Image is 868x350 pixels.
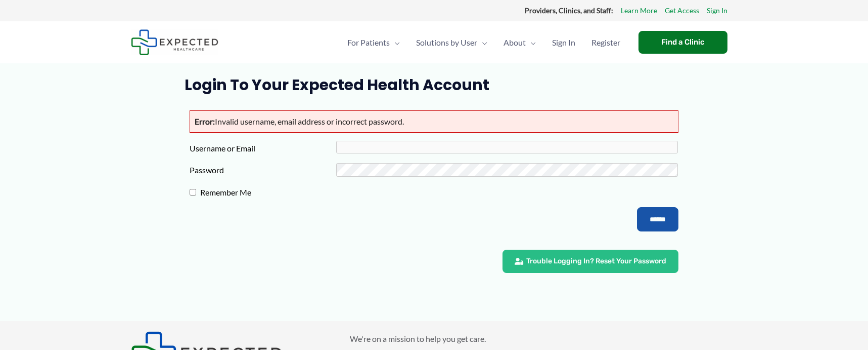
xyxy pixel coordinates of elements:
a: Register [583,25,628,60]
span: About [504,25,526,60]
span: Trouble Logging In? Reset Your Password [526,258,666,265]
label: Username or Email [190,141,336,156]
span: Register [591,25,620,60]
a: For PatientsMenu Toggle [339,25,408,60]
span: Menu Toggle [526,25,536,60]
span: Menu Toggle [477,25,487,60]
a: Solutions by UserMenu Toggle [408,25,495,60]
label: Password [190,163,336,178]
a: Find a Clinic [638,31,727,54]
nav: Primary Site Navigation [339,25,628,60]
p: We're on a mission to help you get care. [350,331,738,346]
a: Get Access [665,4,699,17]
span: Menu Toggle [390,25,400,60]
label: Remember Me [196,185,343,200]
p: Invalid username, email address or incorrect password. [190,110,678,133]
a: Sign In [707,4,727,17]
span: For Patients [347,25,390,60]
span: Sign In [552,25,575,60]
a: Sign In [544,25,583,60]
a: Trouble Logging In? Reset Your Password [502,250,678,273]
h1: Login to Your Expected Health Account [185,76,683,94]
a: AboutMenu Toggle [495,25,544,60]
img: Expected Healthcare Logo - side, dark font, small [131,29,218,55]
strong: Providers, Clinics, and Staff: [525,6,613,15]
span: Solutions by User [416,25,477,60]
strong: Error: [195,116,215,126]
a: Learn More [621,4,657,17]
